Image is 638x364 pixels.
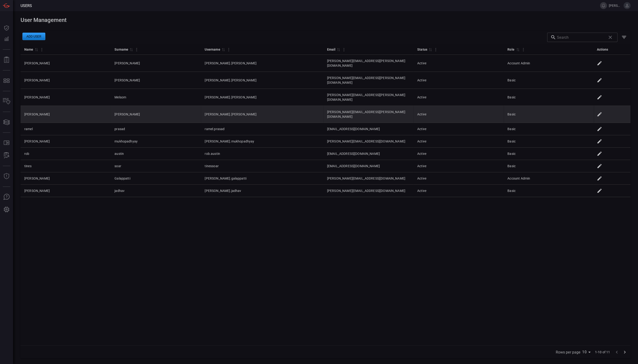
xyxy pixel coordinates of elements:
[323,72,413,89] td: [PERSON_NAME][EMAIL_ADDRESS][PERSON_NAME][DOMAIN_NAME]
[1,171,12,182] button: Threat Intelligence
[609,4,622,7] span: [PERSON_NAME].[PERSON_NAME]
[201,106,323,123] td: [PERSON_NAME].[PERSON_NAME]
[582,348,592,356] div: Rows per page
[323,160,413,172] td: [EMAIL_ADDRESS][DOMAIN_NAME]
[21,160,111,172] td: tines
[606,33,614,41] span: Clear search
[111,89,201,106] td: Melsom
[111,160,201,172] td: soar
[1,137,12,149] button: Rule Catalog
[323,123,413,135] td: [EMAIL_ADDRESS][DOMAIN_NAME]
[323,106,413,123] td: [PERSON_NAME][EMAIL_ADDRESS][PERSON_NAME][DOMAIN_NAME]
[613,350,621,354] span: Go to previous page
[1,96,12,107] button: Inventory
[504,123,594,135] td: Basic
[225,46,232,53] button: Column Actions
[413,123,504,135] td: Active
[21,123,111,135] td: ramel
[21,72,111,89] td: [PERSON_NAME]
[201,148,323,160] td: rob.austin
[621,350,629,354] span: Go to next page
[128,47,134,52] span: Sort by Surname ascending
[24,47,33,52] div: Name
[111,72,201,89] td: [PERSON_NAME]
[621,348,629,356] button: Go to next page
[595,350,610,354] span: 1-10 of 11
[323,148,413,160] td: [EMAIL_ADDRESS][DOMAIN_NAME]
[504,72,594,89] td: Basic
[504,185,594,197] td: Basic
[111,135,201,148] td: mukhopadhyay
[201,72,323,89] td: [PERSON_NAME].[PERSON_NAME]
[133,46,140,53] button: Column Actions
[201,185,323,197] td: [PERSON_NAME].jadhav
[413,55,504,72] td: Active
[619,33,629,42] button: Show/Hide filters
[21,185,111,197] td: [PERSON_NAME]
[323,185,413,197] td: [PERSON_NAME][EMAIL_ADDRESS][DOMAIN_NAME]
[21,172,111,185] td: [PERSON_NAME]
[114,47,128,52] div: Surname
[597,47,608,52] div: Actions
[504,135,594,148] td: Basic
[413,148,504,160] td: Active
[201,89,323,106] td: [PERSON_NAME].[PERSON_NAME]
[21,148,111,160] td: rob
[21,106,111,123] td: [PERSON_NAME]
[504,89,594,106] td: Basic
[1,22,12,34] button: Dashboard
[21,55,111,72] td: [PERSON_NAME]
[413,72,504,89] td: Active
[413,185,504,197] td: Active
[111,106,201,123] td: [PERSON_NAME]
[33,47,39,52] span: Sort by Name ascending
[323,135,413,148] td: [PERSON_NAME][EMAIL_ADDRESS][DOMAIN_NAME]
[504,148,594,160] td: Basic
[201,135,323,148] td: [PERSON_NAME].mukhopadhyay
[507,47,515,52] div: Role
[340,46,348,53] button: Column Actions
[413,89,504,106] td: Active
[1,75,12,86] button: MITRE - Detection Posture
[427,47,433,52] span: Sort by Status ascending
[111,123,201,135] td: prasad
[504,106,594,123] td: Basic
[21,3,32,8] span: Users
[417,47,427,52] div: Status
[323,55,413,72] td: [PERSON_NAME][EMAIL_ADDRESS][PERSON_NAME][DOMAIN_NAME]
[201,172,323,185] td: [PERSON_NAME].galappatti
[201,123,323,135] td: ramel.prasad
[111,172,201,185] td: Galappatti
[1,117,12,128] button: Cards
[21,89,111,106] td: [PERSON_NAME]
[111,185,201,197] td: jadhav
[1,150,12,161] button: ALERT ANALYSIS
[220,47,226,52] span: Sort by Username ascending
[38,46,46,53] button: Column Actions
[327,47,336,52] div: Email
[1,34,12,45] button: Detections
[413,135,504,148] td: Active
[556,350,580,355] label: Rows per page
[21,135,111,148] td: [PERSON_NAME]
[504,172,594,185] td: Account Admin
[504,55,594,72] td: Account Admin
[413,172,504,185] td: Active
[335,47,341,52] span: Sort by Email ascending
[557,33,604,42] input: Search
[515,47,520,52] span: Sort by Role ascending
[21,17,631,23] h1: User Management
[1,191,12,203] button: Ask Us A Question
[201,55,323,72] td: [PERSON_NAME].[PERSON_NAME]
[1,54,12,66] button: Reports
[201,160,323,172] td: tinessoar
[413,160,504,172] td: Active
[520,46,527,53] button: Column Actions
[22,33,45,40] button: Add user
